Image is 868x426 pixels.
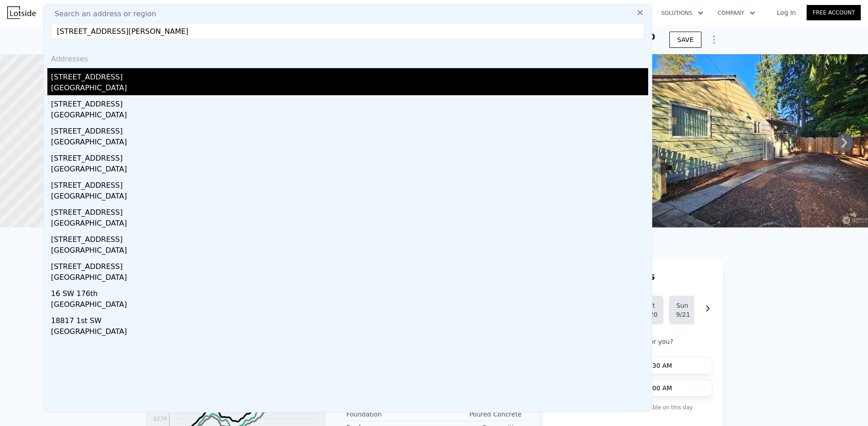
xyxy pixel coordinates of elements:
[654,5,710,21] button: Solutions
[51,272,648,285] div: [GEOGRAPHIC_DATA]
[51,204,648,218] div: [STREET_ADDRESS]
[51,176,648,191] div: [STREET_ADDRESS]
[51,299,648,312] div: [GEOGRAPHIC_DATA]
[51,191,648,204] div: [GEOGRAPHIC_DATA]
[434,410,522,419] div: Poured Concrete
[710,5,762,21] button: Company
[669,296,696,324] button: Sun9/21
[51,137,648,149] div: [GEOGRAPHIC_DATA]
[644,310,656,319] div: 9/20
[51,83,648,95] div: [GEOGRAPHIC_DATA]
[51,110,648,122] div: [GEOGRAPHIC_DATA]
[51,164,648,176] div: [GEOGRAPHIC_DATA]
[51,285,648,299] div: 16 SW 176th
[153,416,167,422] tspan: $239
[51,68,648,83] div: [STREET_ADDRESS]
[51,258,648,272] div: [STREET_ADDRESS]
[7,6,36,19] img: Lotside
[347,410,434,419] div: Foundation
[51,326,648,339] div: [GEOGRAPHIC_DATA]
[47,9,156,19] span: Search an address or region
[51,218,648,231] div: [GEOGRAPHIC_DATA]
[51,312,648,326] div: 18817 1st SW
[51,23,645,39] input: Enter an address, city, region, neighborhood or zip code
[807,5,861,20] a: Free Account
[51,231,648,245] div: [STREET_ADDRESS]
[47,46,648,68] div: Addresses
[51,95,648,110] div: [STREET_ADDRESS]
[676,310,689,319] div: 9/21
[51,149,648,164] div: [STREET_ADDRESS]
[51,245,648,258] div: [GEOGRAPHIC_DATA]
[705,31,723,49] button: Show Options
[669,32,701,48] button: SAVE
[51,122,648,137] div: [STREET_ADDRESS]
[766,8,807,17] a: Log In
[676,301,689,310] div: Sun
